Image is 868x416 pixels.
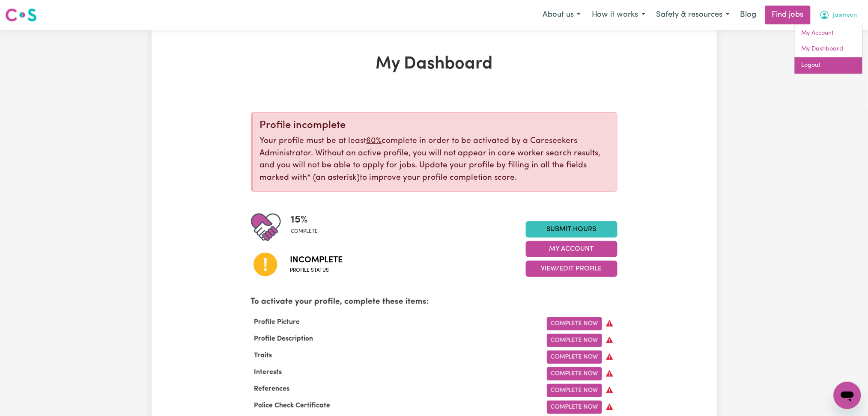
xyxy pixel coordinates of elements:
[795,41,862,57] a: My Dashboard
[814,6,863,24] button: My Account
[834,382,861,409] iframe: Button to launch messaging window
[547,351,602,364] a: Complete Now
[537,6,586,24] button: About us
[5,7,37,23] img: Careseekers logo
[526,241,617,257] button: My Account
[251,402,334,409] span: Police Check Certificate
[547,317,602,330] a: Complete Now
[251,54,617,74] h1: My Dashboard
[526,261,617,277] button: View/Edit Profile
[251,369,286,376] span: Interests
[651,6,735,24] button: Safety & resources
[307,174,360,182] span: an asterisk
[833,11,857,20] span: Jasmeen
[290,254,343,267] span: Incomplete
[765,6,811,24] a: Find jobs
[251,336,317,342] span: Profile Description
[586,6,651,24] button: How it works
[795,57,862,74] a: Logout
[794,25,863,74] div: My Account
[526,221,617,238] a: Submit Hours
[5,5,37,25] a: Careseekers logo
[367,137,382,145] u: 60%
[291,212,318,228] span: 15 %
[251,296,617,309] p: To activate your profile, complete these items:
[251,386,293,392] span: References
[260,135,610,184] p: Your profile must be at least complete in order to be activated by a Careseekers Administrator. W...
[260,119,610,132] div: Profile incomplete
[290,267,343,274] span: Profile status
[251,352,276,359] span: Traits
[251,319,304,326] span: Profile Picture
[291,212,325,242] div: Profile completeness: 15%
[291,228,318,235] span: complete
[547,384,602,397] a: Complete Now
[547,401,602,414] a: Complete Now
[735,6,762,24] a: Blog
[547,334,602,347] a: Complete Now
[795,25,862,42] a: My Account
[547,367,602,380] a: Complete Now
